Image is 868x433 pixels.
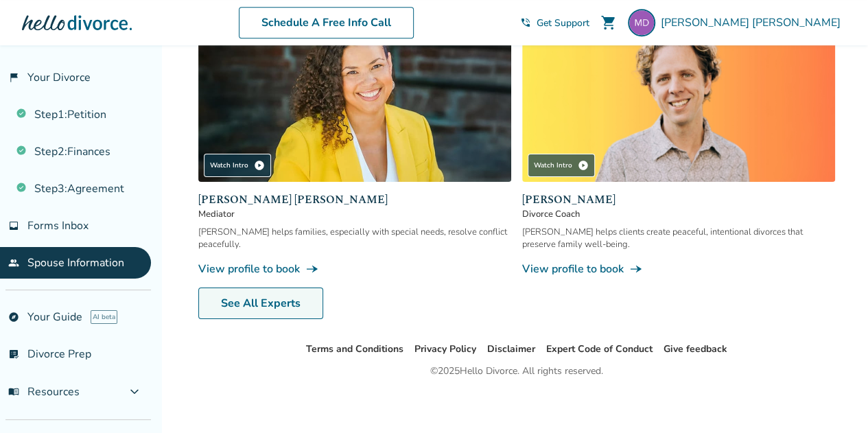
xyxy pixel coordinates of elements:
span: menu_book [8,386,19,397]
span: Resources [8,384,80,399]
span: [PERSON_NAME] [PERSON_NAME] [198,191,511,208]
span: flag_2 [8,72,19,83]
span: phone_in_talk [520,17,531,28]
img: Claudia Brown Coulter [198,5,511,182]
span: Mediator [198,208,511,220]
a: Schedule A Free Info Call [239,7,414,38]
a: Expert Code of Conduct [546,342,653,355]
iframe: Chat Widget [799,367,868,433]
a: See All Experts [198,288,323,319]
img: James Traub [522,5,835,182]
span: play_circle [254,160,265,171]
div: [PERSON_NAME] helps families, especially with special needs, resolve conflict peacefully. [198,226,511,250]
div: Watch Intro [204,154,271,177]
div: © 2025 Hello Divorce. All rights reserved. [430,363,603,379]
span: play_circle [578,160,589,171]
span: [PERSON_NAME] [PERSON_NAME] [661,15,846,30]
li: Disclaimer [487,341,535,358]
span: line_end_arrow_notch [305,262,319,276]
a: View profile to bookline_end_arrow_notch [522,261,835,277]
span: [PERSON_NAME] [522,191,835,208]
span: Divorce Coach [522,208,835,220]
a: Privacy Policy [414,342,476,355]
span: shopping_cart [600,14,617,31]
span: Forms Inbox [27,218,89,233]
span: AI beta [91,310,117,324]
div: Watch Intro [528,154,595,177]
span: expand_more [126,384,143,400]
img: michelledodson1115@gmail.com [628,9,655,36]
a: View profile to bookline_end_arrow_notch [198,261,511,277]
li: Give feedback [664,341,727,358]
a: Terms and Conditions [306,342,403,355]
span: inbox [8,220,19,231]
div: [PERSON_NAME] helps clients create peaceful, intentional divorces that preserve family well-being. [522,226,835,250]
a: phone_in_talkGet Support [520,16,589,30]
span: Get Support [537,16,589,30]
span: explore [8,312,19,323]
span: list_alt_check [8,349,19,360]
span: people [8,257,19,268]
span: line_end_arrow_notch [629,262,643,276]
